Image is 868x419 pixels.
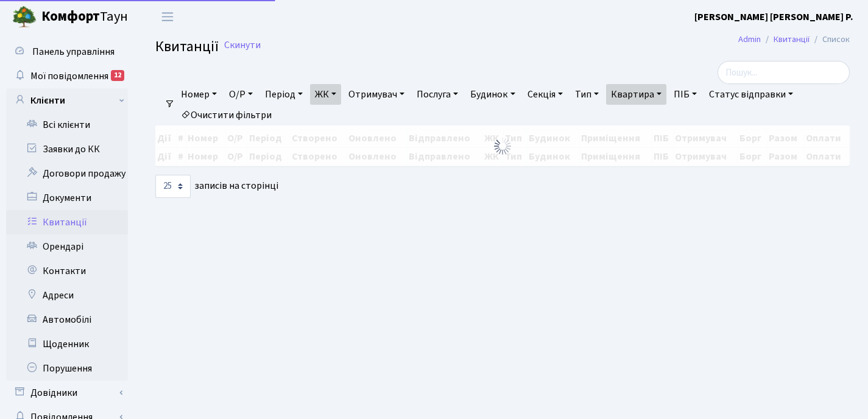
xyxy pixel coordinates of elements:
a: Документи [6,186,128,210]
a: ПІБ [669,84,702,105]
span: Квитанції [155,36,219,57]
a: Довідники [6,381,128,405]
span: Панель управління [32,45,115,58]
a: Квитанції [6,210,128,234]
span: Таун [41,7,128,27]
a: Отримувач [344,84,409,105]
a: О/Р [224,84,258,105]
a: Клієнти [6,88,128,113]
a: Контакти [6,259,128,283]
a: Автомобілі [6,308,128,332]
a: Очистити фільтри [176,105,277,125]
span: Мої повідомлення [30,69,108,83]
a: Скинути [224,40,261,51]
a: Панель управління [6,40,128,64]
select: записів на сторінці [155,175,191,198]
input: Пошук... [718,61,850,84]
a: Період [260,84,308,105]
a: Всі клієнти [6,113,128,137]
li: Список [810,33,850,46]
a: Admin [738,33,761,46]
a: Порушення [6,356,128,381]
a: Послуга [412,84,463,105]
a: Щоденник [6,332,128,356]
img: Обробка... [493,136,512,156]
a: Тип [570,84,604,105]
label: записів на сторінці [155,175,278,198]
a: Секція [523,84,568,105]
button: Переключити навігацію [152,7,183,27]
a: Будинок [465,84,520,105]
a: Мої повідомлення12 [6,64,128,88]
div: 12 [111,70,124,81]
a: Адреси [6,283,128,308]
b: Комфорт [41,7,100,26]
nav: breadcrumb [720,27,868,52]
a: Номер [176,84,222,105]
a: Статус відправки [704,84,798,105]
a: [PERSON_NAME] [PERSON_NAME] Р. [694,10,853,24]
a: Заявки до КК [6,137,128,161]
a: ЖК [310,84,341,105]
a: Квартира [606,84,666,105]
img: logo.png [12,5,37,29]
a: Договори продажу [6,161,128,186]
a: Квитанції [774,33,810,46]
a: Орендарі [6,234,128,259]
